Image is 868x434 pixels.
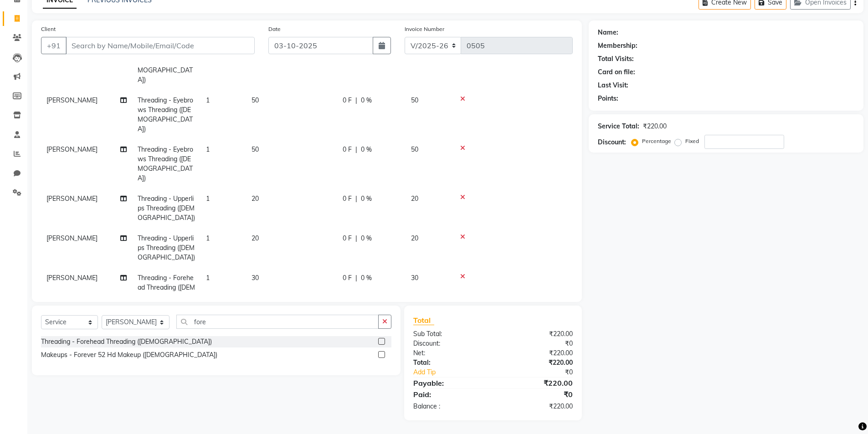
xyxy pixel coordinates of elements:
[598,138,626,147] div: Discount:
[361,96,372,105] span: 0 %
[355,194,357,204] span: |
[493,389,580,400] div: ₹0
[598,67,635,77] div: Card on file:
[138,145,193,182] span: Threading - Eyebrows Threading ([DEMOGRAPHIC_DATA])
[598,54,634,64] div: Total Visits:
[411,145,418,153] span: 50
[493,358,580,368] div: ₹220.00
[46,234,98,242] span: [PERSON_NAME]
[206,194,210,203] span: 1
[406,389,493,400] div: Paid:
[138,274,195,301] span: Threading - Forehead Threading ([DEMOGRAPHIC_DATA])
[493,378,580,388] div: ₹220.00
[41,25,56,33] label: Client
[41,337,212,347] div: Threading - Forehead Threading ([DEMOGRAPHIC_DATA])
[406,378,493,388] div: Payable:
[46,274,98,282] span: [PERSON_NAME]
[252,96,259,104] span: 50
[355,96,357,105] span: |
[176,315,379,329] input: Search or Scan
[355,273,357,283] span: |
[206,274,210,282] span: 1
[642,137,671,145] label: Percentage
[406,339,493,348] div: Discount:
[493,348,580,358] div: ₹220.00
[493,339,580,348] div: ₹0
[411,194,418,203] span: 20
[343,96,352,105] span: 0 F
[361,145,372,154] span: 0 %
[508,368,580,377] div: ₹0
[206,234,210,242] span: 1
[343,145,352,154] span: 0 F
[598,28,618,37] div: Name:
[252,194,259,203] span: 20
[685,137,699,145] label: Fixed
[598,81,628,90] div: Last Visit:
[252,234,259,242] span: 20
[206,96,210,104] span: 1
[268,25,281,33] label: Date
[252,274,259,282] span: 30
[206,145,210,153] span: 1
[361,234,372,243] span: 0 %
[138,96,193,133] span: Threading - Eyebrows Threading ([DEMOGRAPHIC_DATA])
[361,194,372,204] span: 0 %
[493,402,580,411] div: ₹220.00
[411,274,418,282] span: 30
[41,37,67,54] button: +91
[406,402,493,411] div: Balance :
[41,350,217,360] div: Makeups - Forever 52 Hd Makeup ([DEMOGRAPHIC_DATA])
[46,194,98,203] span: [PERSON_NAME]
[138,234,195,261] span: Threading - Upperlips Threading ([DEMOGRAPHIC_DATA])
[46,145,98,153] span: [PERSON_NAME]
[46,96,98,104] span: [PERSON_NAME]
[643,122,667,131] div: ₹220.00
[405,25,444,33] label: Invoice Number
[598,41,637,51] div: Membership:
[406,358,493,368] div: Total:
[355,145,357,154] span: |
[411,234,418,242] span: 20
[598,122,639,131] div: Service Total:
[406,348,493,358] div: Net:
[413,316,434,325] span: Total
[66,37,255,54] input: Search by Name/Mobile/Email/Code
[493,329,580,339] div: ₹220.00
[343,273,352,283] span: 0 F
[361,273,372,283] span: 0 %
[411,96,418,104] span: 50
[406,329,493,339] div: Sub Total:
[406,368,507,377] a: Add Tip
[598,94,618,103] div: Points:
[343,194,352,204] span: 0 F
[252,145,259,153] span: 50
[343,234,352,243] span: 0 F
[138,194,195,222] span: Threading - Upperlips Threading ([DEMOGRAPHIC_DATA])
[355,234,357,243] span: |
